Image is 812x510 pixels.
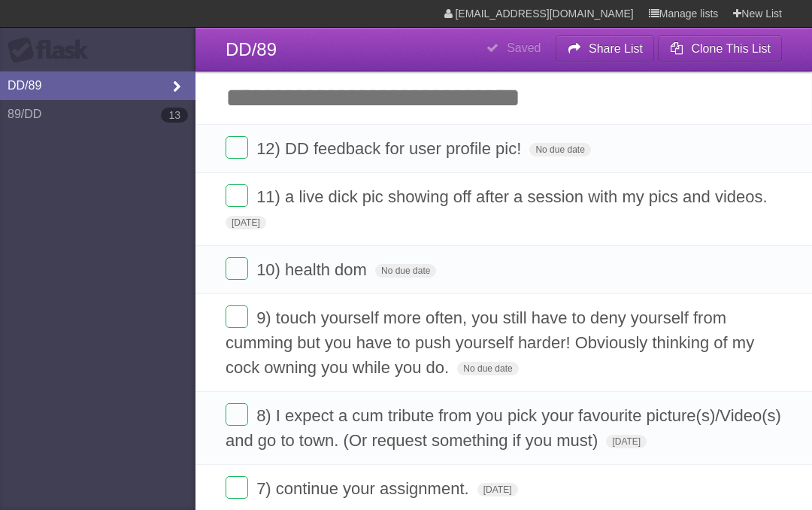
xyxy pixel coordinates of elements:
[226,476,248,499] label: Done
[8,37,98,64] div: Flask
[658,35,782,62] button: Clone This List
[226,305,248,328] label: Done
[457,362,518,375] span: No due date
[589,42,643,55] b: Share List
[256,479,473,498] span: 7) continue your assignment.
[161,108,188,123] b: 13
[256,187,771,206] span: 11) a live dick pic showing off after a session with my pics and videos.
[529,143,590,156] span: No due date
[226,184,248,207] label: Done
[226,406,781,450] span: 8) I expect a cum tribute from you pick your favourite picture(s)/Video(s) and go to town. (Or re...
[477,483,518,496] span: [DATE]
[226,39,277,59] span: DD/89
[606,435,647,448] span: [DATE]
[691,42,771,55] b: Clone This List
[256,139,525,158] span: 12) DD feedback for user profile pic!
[226,216,266,229] span: [DATE]
[226,257,248,280] label: Done
[226,136,248,159] label: Done
[256,260,371,279] span: 10) health dom
[556,35,655,62] button: Share List
[375,264,436,278] span: No due date
[226,403,248,426] label: Done
[507,41,541,54] b: Saved
[226,308,754,377] span: 9) touch yourself more often, you still have to deny yourself from cumming but you have to push y...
